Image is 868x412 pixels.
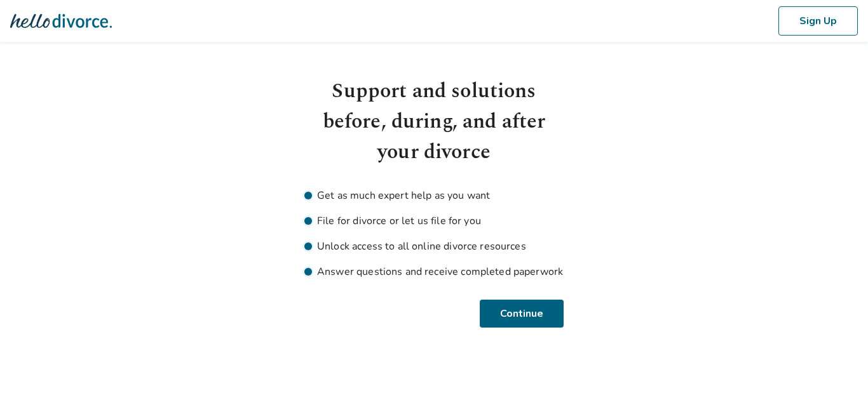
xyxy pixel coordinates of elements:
[304,264,564,279] li: Answer questions and receive completed paperwork
[482,300,564,328] button: Continue
[304,188,564,203] li: Get as much expert help as you want
[304,239,564,254] li: Unlock access to all online divorce resources
[304,213,564,229] li: File for divorce or let us file for you
[778,6,858,36] button: Sign Up
[10,8,112,34] img: Hello Divorce Logo
[304,76,564,168] h1: Support and solutions before, during, and after your divorce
